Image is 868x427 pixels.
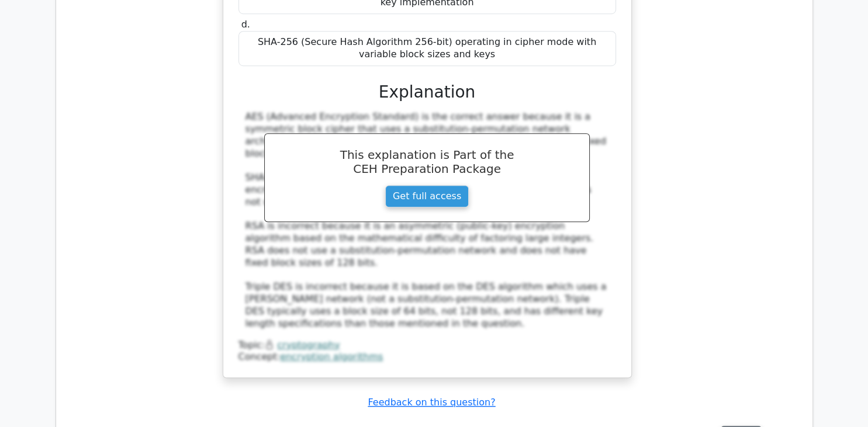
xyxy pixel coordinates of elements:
[277,340,340,351] a: cryptography
[238,352,616,364] div: Concept:
[241,19,250,30] span: d.
[280,352,383,363] a: encryption algorithms
[368,397,495,408] a: Feedback on this question?
[238,340,616,352] div: Topic:
[385,186,469,208] a: Get full access
[245,83,609,103] h3: Explanation
[245,112,609,330] div: AES (Advanced Encryption Standard) is the correct answer because it is a symmetric block cipher t...
[238,32,616,67] div: SHA-256 (Secure Hash Algorithm 256-bit) operating in cipher mode with variable block sizes and keys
